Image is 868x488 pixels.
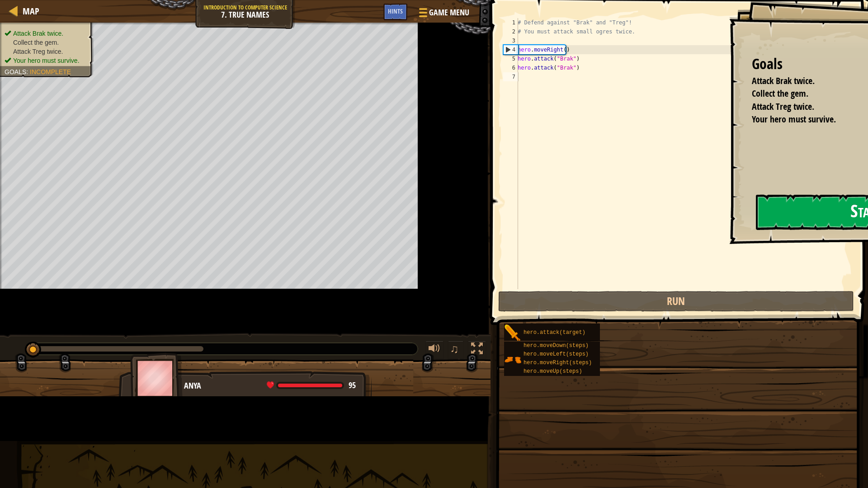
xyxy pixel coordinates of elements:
div: health: 95 / 95 [267,381,356,389]
li: Attack Brak twice. [5,29,87,38]
span: Game Menu [429,7,469,19]
div: Anya [184,380,363,392]
li: Attack Treg twice. [5,47,87,56]
img: portrait.png [504,351,521,368]
span: ♫ [450,342,459,356]
span: : [26,68,30,75]
span: Goals [5,68,26,75]
img: portrait.png [504,324,521,342]
span: Attack Brak twice. [752,75,815,87]
span: Collect the gem. [13,39,59,46]
span: Map [23,5,39,17]
span: Attack Treg twice. [13,48,63,55]
div: 7 [503,72,518,81]
span: Your hero must survive. [13,57,80,64]
button: ♫ [448,341,463,359]
div: 2 [503,27,518,36]
span: Collect the gem. [752,87,808,99]
div: 3 [503,36,518,45]
span: Attack Treg twice. [752,100,814,113]
span: hero.moveUp(steps) [524,368,582,375]
div: 6 [503,63,518,72]
span: Hints [388,7,403,15]
li: Your hero must survive. [5,56,87,65]
span: hero.moveDown(steps) [524,343,589,349]
button: Game Menu [412,4,475,25]
span: Incomplete [30,68,71,75]
button: Adjust volume [425,341,443,359]
span: hero.moveRight(steps) [524,360,592,366]
div: 4 [504,45,518,54]
div: 5 [503,54,518,63]
button: Toggle fullscreen [468,341,486,359]
span: hero.attack(target) [524,329,585,336]
span: Attack Brak twice. [13,30,63,37]
img: thang_avatar_frame.png [130,353,183,403]
div: 1 [503,18,518,27]
button: Run [498,291,854,312]
li: Collect the gem. [5,38,87,47]
span: Your hero must survive. [752,113,836,125]
span: hero.moveLeft(steps) [524,351,589,357]
a: Map [18,5,39,17]
span: 95 [349,380,356,391]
